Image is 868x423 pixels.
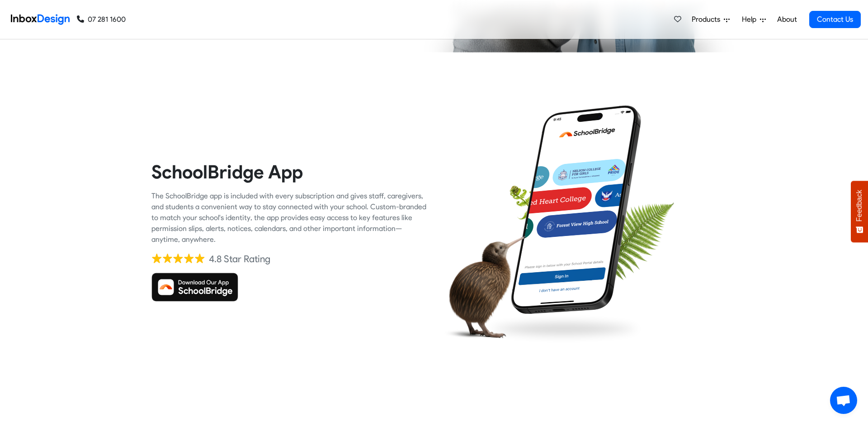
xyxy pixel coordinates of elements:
[742,14,760,25] span: Help
[738,10,769,29] a: Help
[77,14,126,25] a: 07 281 1600
[502,105,649,315] img: phone.png
[809,11,861,28] a: Contact Us
[688,10,733,29] a: Products
[774,10,799,29] a: About
[851,181,868,242] button: Feedback - Show survey
[481,311,646,346] img: shadow.png
[151,191,427,245] div: The SchoolBridge app is included with every subscription and gives staff, caregivers, and student...
[692,14,724,25] span: Products
[830,387,857,414] a: Open chat
[151,160,427,183] heading: SchoolBridge App
[209,252,270,266] div: 4.8 Star Rating
[441,233,526,345] img: kiwi_bird.png
[855,190,863,221] span: Feedback
[151,273,238,302] img: Download SchoolBridge App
